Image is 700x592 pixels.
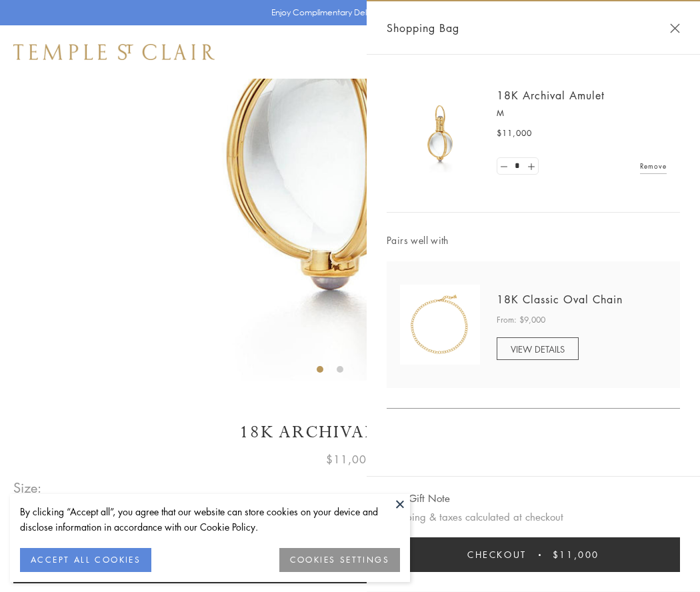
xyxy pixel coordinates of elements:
[670,23,680,33] button: Close Shopping Bag
[387,509,680,525] p: Shipping & taxes calculated at checkout
[387,233,680,248] span: Pairs well with
[511,343,565,355] span: VIEW DETAILS
[497,158,511,175] a: Set quantity to 0
[497,292,623,307] a: 18K Classic Oval Chain
[20,504,400,535] div: By clicking “Accept all”, you agree that our website can store cookies on your device and disclos...
[13,421,687,444] h1: 18K Archival Amulet
[387,537,680,572] button: Checkout $11,000
[640,159,667,173] a: Remove
[524,158,537,175] a: Set quantity to 2
[387,490,450,507] button: Add Gift Note
[497,107,667,120] p: M
[497,313,545,327] span: From: $9,000
[400,93,480,173] img: 18K Archival Amulet
[400,285,480,365] img: N88865-OV18
[387,19,459,37] span: Shopping Bag
[497,337,579,360] a: VIEW DETAILS
[497,127,532,140] span: $11,000
[553,547,599,562] span: $11,000
[13,477,43,499] span: Size:
[20,548,151,572] button: ACCEPT ALL COOKIES
[497,88,605,103] a: 18K Archival Amulet
[271,6,423,19] p: Enjoy Complimentary Delivery & Returns
[279,548,400,572] button: COOKIES SETTINGS
[467,547,527,562] span: Checkout
[326,451,374,468] span: $11,000
[13,44,215,60] img: Temple St. Clair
